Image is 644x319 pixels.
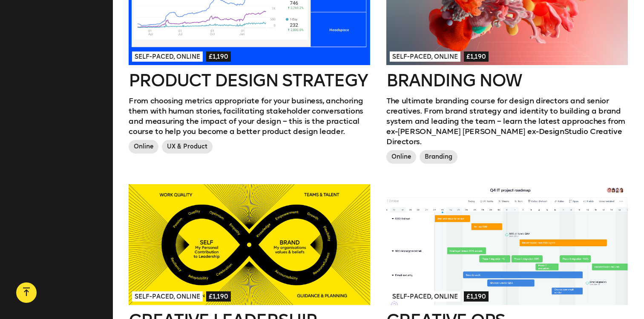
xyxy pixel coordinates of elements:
[390,291,460,302] span: Self-paced, Online
[420,150,457,164] span: Branding
[386,72,628,89] h2: Branding Now
[132,291,203,302] span: Self-paced, Online
[206,291,231,302] span: £1,190
[129,96,370,137] p: From choosing metrics appropriate for your business, anchoring them with human stories, facilitat...
[206,51,231,62] span: £1,190
[464,291,489,302] span: £1,190
[464,51,489,62] span: £1,190
[132,51,203,62] span: Self-paced, Online
[162,140,213,154] span: UX & Product
[386,150,416,164] span: Online
[390,51,460,62] span: Self-paced, Online
[129,72,370,89] h2: Product Design Strategy
[386,96,628,147] p: The ultimate branding course for design directors and senior creatives. From brand strategy and i...
[129,140,158,154] span: Online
